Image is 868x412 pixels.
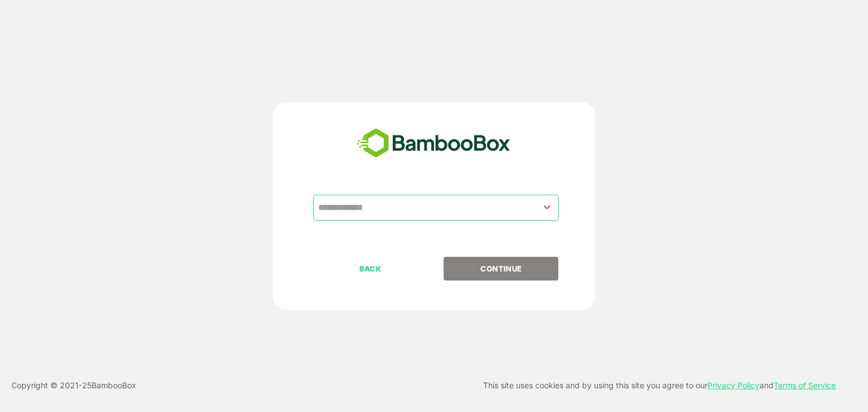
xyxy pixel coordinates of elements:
p: CONTINUE [445,262,558,275]
button: Open [540,200,555,215]
p: This site uses cookies and by using this site you agree to our and [483,379,836,392]
button: BACK [313,257,428,280]
button: CONTINUE [444,257,558,280]
p: Copyright © 2021- 25 BambooBox [11,379,136,392]
img: bamboobox [351,125,517,162]
a: Terms of Service [774,380,836,390]
p: BACK [314,262,427,275]
a: Privacy Policy [708,380,759,390]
